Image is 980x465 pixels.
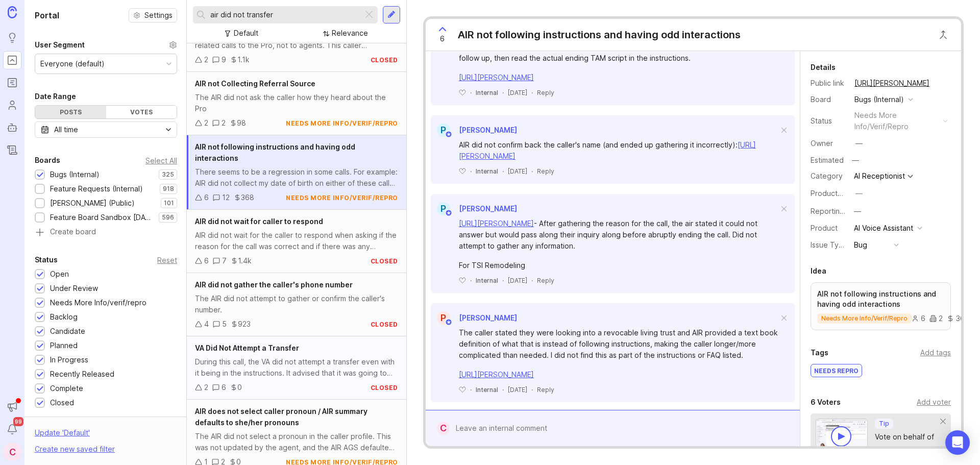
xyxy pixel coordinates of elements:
div: The caller stated they were looking into a revocable living trust and AIR provided a text book de... [459,327,778,361]
a: Autopilot [3,118,21,137]
span: AIR not following instructions and having odd interactions [195,142,355,162]
div: C [3,443,21,461]
div: 7 [222,255,227,266]
a: [URL][PERSON_NAME] [459,73,534,82]
div: Feature Requests (Internal) [50,183,143,194]
div: 6 [204,255,209,266]
div: — [855,188,863,199]
div: 2 [204,117,208,129]
a: P[PERSON_NAME] [431,202,517,215]
div: Complete [50,383,83,394]
div: · [470,276,472,285]
input: Search... [210,9,359,20]
button: Announcements [3,398,21,416]
div: There seems to be a regression in some calls. For example: AIR did not collect my date of birth o... [195,166,398,189]
div: · [502,167,504,176]
div: 2 [204,54,208,65]
span: Settings [144,10,173,20]
div: Recently Released [50,369,114,380]
time: [DATE] [508,277,527,284]
span: AIR did not gather the caller's phone number [195,280,353,289]
a: Users [3,96,21,114]
div: Candidate [50,326,85,337]
span: AIR not Collecting Referral Source [195,79,315,88]
button: Close button [933,25,953,45]
label: Reporting Team [811,207,865,215]
div: 12 [222,192,230,203]
div: 923 [238,319,251,330]
div: Posts [35,106,106,118]
div: C [437,422,450,435]
p: 918 [163,185,174,193]
div: 2 [929,315,943,322]
div: 1.4k [238,255,252,266]
div: · [531,385,533,394]
div: closed [371,56,398,64]
p: 101 [164,199,174,207]
div: User Segment [35,39,85,51]
div: AI Voice Assistant [854,223,913,234]
time: [DATE] [508,167,527,175]
div: [PERSON_NAME] (Public) [50,198,135,209]
span: AIR does not select caller pronoun / AIR summary defaults to she/her pronouns [195,407,367,427]
p: 325 [162,170,174,179]
div: Reply [537,167,554,176]
a: Ideas [3,29,21,47]
div: · [470,88,472,97]
span: [PERSON_NAME] [459,204,517,213]
div: Board [811,94,846,105]
div: Everyone (default) [40,58,105,69]
div: 368 [947,315,969,322]
div: closed [371,257,398,265]
div: P [437,311,450,325]
div: Reset [157,257,177,263]
p: 596 [162,213,174,222]
a: Portal [3,51,21,69]
div: — [855,138,863,149]
div: 98 [237,117,246,129]
div: Bugs (Internal) [50,169,100,180]
div: P [437,202,450,215]
div: Closed [50,397,74,408]
div: For TSI Remodeling [459,260,778,271]
div: In Progress [50,354,88,365]
div: AIR did not wait for the caller to respond when asking if the reason for the call was correct and... [195,230,398,252]
div: Estimated [811,157,844,164]
a: P[PERSON_NAME] [431,124,517,137]
p: Tip [879,420,889,428]
time: [DATE] [508,89,527,96]
div: 6 [222,382,226,393]
button: Notifications [3,420,21,438]
div: The AIR did not ask the caller how they heard about the Pro [195,92,398,114]
div: Bug [854,239,867,251]
div: The AIR did not select a pronoun in the caller profile. This was not updated by the agent, and th... [195,431,398,453]
button: Settings [129,8,177,22]
div: Status [35,254,58,266]
img: video-thumbnail-vote-d41b83416815613422e2ca741bf692cc.jpg [816,419,868,453]
div: 0 [237,382,242,393]
a: AIR not following instructions and having odd interactionsneeds more info/verif/repro62368 [811,282,951,330]
div: All time [54,124,78,135]
div: Bugs (Internal) [854,94,904,105]
div: Category [811,170,846,182]
label: ProductboardID [811,189,865,198]
span: 99 [13,417,23,426]
div: - After gathering the reason for the call, the air stated it could not answer but would pass alon... [459,218,778,252]
a: AIR did not gather the caller's phone numberThe AIR did not attempt to gather or confirm the call... [187,273,406,336]
div: · [502,88,504,97]
a: [URL][PERSON_NAME] [851,77,933,90]
h1: Portal [35,9,59,21]
div: AIR did not confirm back the caller's name (and ended up gathering it incorrectly): [459,139,778,162]
time: [DATE] [508,386,527,394]
a: Create board [35,228,177,237]
div: 9 [222,54,226,65]
div: Under Review [50,283,98,294]
div: Add voter [917,397,951,408]
div: · [531,167,533,176]
div: closed [371,320,398,329]
div: Boards [35,154,60,166]
label: Issue Type [811,240,848,249]
img: member badge [445,209,452,217]
div: NEEDS REPRO [811,364,862,377]
label: Product [811,224,838,232]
